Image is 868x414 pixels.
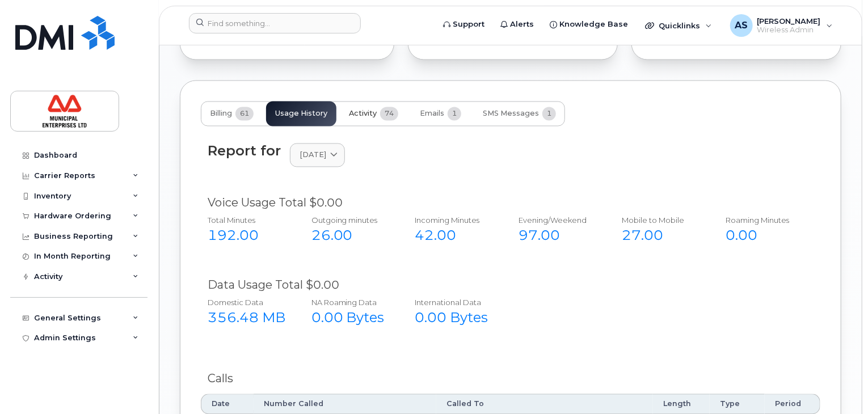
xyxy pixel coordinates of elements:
div: 0.00 Bytes [311,309,390,328]
div: International Data [415,298,494,309]
div: 0.00 Bytes [415,309,494,328]
div: Arun Singla [722,14,841,37]
span: 1 [448,107,461,121]
div: Mobile to Mobile [622,216,701,226]
span: Support [453,19,484,30]
a: [DATE] [290,143,345,167]
div: Evening/Weekend [519,216,597,226]
input: Find something... [189,13,361,33]
span: [DATE] [300,150,326,160]
span: [PERSON_NAME] [757,16,821,26]
span: Quicklinks [659,21,700,30]
div: 27.00 [622,226,701,246]
div: Voice Usage Total $0.00 [208,195,814,212]
span: 1 [542,107,556,121]
span: Billing [210,109,232,119]
a: Support [435,13,492,36]
div: Incoming Minutes [415,216,494,226]
div: Domestic Data [208,298,286,309]
span: 74 [380,107,398,121]
div: Data Usage Total $0.00 [208,277,814,294]
a: Alerts [492,13,542,36]
div: 356.48 MB [208,309,286,328]
span: 61 [235,107,254,121]
div: Calls [208,371,814,387]
span: Alerts [510,19,534,30]
div: NA Roaming Data [311,298,390,309]
div: Report for [208,143,281,159]
div: 26.00 [311,226,390,246]
span: Activity [349,109,377,119]
div: 192.00 [208,226,286,246]
div: Roaming Minutes [726,216,804,226]
div: 42.00 [415,226,494,246]
span: Wireless Admin [757,26,821,35]
div: 97.00 [519,226,597,246]
span: AS [735,19,748,32]
span: Knowledge Base [559,19,628,30]
span: Emails [420,109,444,119]
div: Outgoing minutes [311,216,390,226]
div: 0.00 [726,226,804,246]
div: Quicklinks [637,14,720,37]
div: Total Minutes [208,216,286,226]
span: SMS Messages [483,109,539,119]
a: Knowledge Base [542,13,636,36]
